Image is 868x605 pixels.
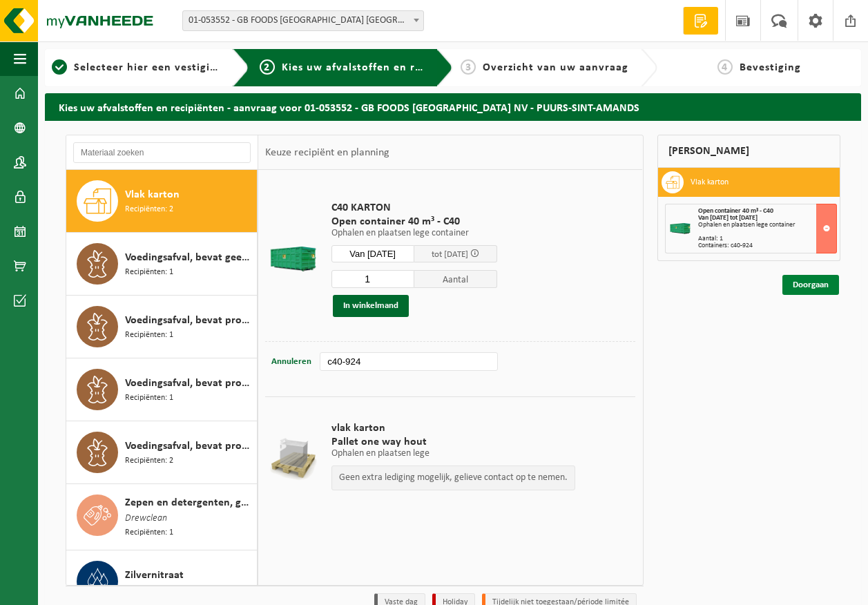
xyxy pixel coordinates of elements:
[270,352,313,372] button: Annuleren
[73,142,251,163] input: Materiaal zoeken
[125,203,173,216] span: Recipiënten: 2
[260,59,275,75] span: 2
[282,62,472,73] span: Kies uw afvalstoffen en recipiënten
[320,352,498,371] input: bv. C10-005
[125,266,173,279] span: Recipiënten: 1
[740,62,801,73] span: Bevestiging
[331,229,497,238] p: Ophalen en plaatsen lege container
[52,59,67,75] span: 1
[698,222,837,229] div: Ophalen en plaatsen lege container
[66,233,258,296] button: Voedingsafval, bevat geen producten van dierlijke oorsprong, gemengde verpakking (exclusief glas)...
[125,375,253,392] span: Voedingsafval, bevat producten van dierlijke oorsprong, glazen verpakking, categorie 3
[66,421,258,484] button: Voedingsafval, bevat producten van dierlijke oorsprong, onverpakt, categorie 3 Recipiënten: 2
[183,11,423,30] span: 01-053552 - GB FOODS BELGIUM NV - PUURS-SINT-AMANDS
[125,312,253,329] span: Voedingsafval, bevat producten van dierlijke oorsprong, gemengde verpakking (exclusief glas), cat...
[45,93,861,120] h2: Kies uw afvalstoffen en recipiënten - aanvraag voor 01-053552 - GB FOODS [GEOGRAPHIC_DATA] NV - P...
[66,484,258,550] button: Zepen en detergenten, gevaarlijk in kleinverpakking Drewclean Recipiënten: 1
[125,494,253,511] span: Zepen en detergenten, gevaarlijk in kleinverpakking
[333,295,409,317] button: In winkelmand
[414,270,497,288] span: Aantal
[331,449,575,459] p: Ophalen en plaatsen lege
[182,10,424,31] span: 01-053552 - GB FOODS BELGIUM NV - PUURS-SINT-AMANDS
[125,329,173,342] span: Recipiënten: 1
[717,59,733,75] span: 4
[782,275,839,295] a: Doorgaan
[657,135,841,168] div: [PERSON_NAME]
[52,59,222,76] a: 1Selecteer hier een vestiging
[74,62,223,73] span: Selecteer hier een vestiging
[698,207,773,215] span: Open container 40 m³ - C40
[271,357,311,366] span: Annuleren
[432,250,468,259] span: tot [DATE]
[698,236,837,242] div: Aantal: 1
[125,392,173,405] span: Recipiënten: 1
[339,473,568,483] p: Geen extra lediging mogelijk, gelieve contact op te nemen.
[125,438,253,454] span: Voedingsafval, bevat producten van dierlijke oorsprong, onverpakt, categorie 3
[125,454,173,468] span: Recipiënten: 2
[691,171,729,193] h3: Vlak karton
[331,245,414,262] input: Selecteer datum
[125,511,167,526] span: Drewclean
[66,296,258,358] button: Voedingsafval, bevat producten van dierlijke oorsprong, gemengde verpakking (exclusief glas), cat...
[258,135,396,170] div: Keuze recipiënt en planning
[698,214,758,222] strong: Van [DATE] tot [DATE]
[698,242,837,249] div: Containers: c40-924
[66,358,258,421] button: Voedingsafval, bevat producten van dierlijke oorsprong, glazen verpakking, categorie 3 Recipiënte...
[125,186,180,203] span: Vlak karton
[331,421,575,435] span: vlak karton
[125,526,173,539] span: Recipiënten: 1
[483,62,628,73] span: Overzicht van uw aanvraag
[125,584,173,597] span: Recipiënten: 1
[461,59,476,75] span: 3
[331,435,575,449] span: Pallet one way hout
[125,567,184,584] span: Zilvernitraat
[331,201,497,215] span: C40 KARTON
[125,249,253,266] span: Voedingsafval, bevat geen producten van dierlijke oorsprong, gemengde verpakking (exclusief glas)
[331,215,497,229] span: Open container 40 m³ - C40
[66,170,258,233] button: Vlak karton Recipiënten: 2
